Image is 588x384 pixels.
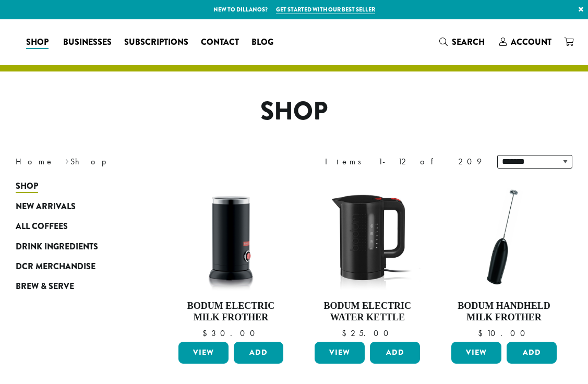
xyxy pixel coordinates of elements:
[176,182,286,338] a: Bodum Electric Milk Frother $30.00
[312,301,423,323] h4: Bodum Electric Water Kettle
[16,220,68,233] span: All Coffees
[201,36,239,49] span: Contact
[16,197,131,217] a: New Arrivals
[342,328,393,339] bdi: 25.00
[16,280,74,293] span: Brew & Serve
[312,182,423,292] img: DP3955.01.png
[16,241,98,254] span: Drink Ingredients
[178,342,229,364] a: View
[312,182,423,338] a: Bodum Electric Water Kettle $25.00
[176,182,286,292] img: DP3954.01-002.png
[478,328,530,339] bdi: 10.00
[16,180,38,193] span: Shop
[451,342,501,364] a: View
[276,5,375,14] a: Get started with our best seller
[507,342,557,364] button: Add
[16,217,131,236] a: All Coffees
[8,97,580,127] h1: Shop
[65,152,69,168] span: ›
[176,301,286,323] h4: Bodum Electric Milk Frother
[20,34,57,51] a: Shop
[433,33,493,51] a: Search
[449,182,559,338] a: Bodum Handheld Milk Frother $10.00
[26,36,49,49] span: Shop
[478,328,487,339] span: $
[370,342,420,364] button: Add
[16,155,279,168] nav: Breadcrumb
[449,301,559,323] h4: Bodum Handheld Milk Frother
[202,328,211,339] span: $
[16,176,131,196] a: Shop
[16,257,131,277] a: DCR Merchandise
[202,328,260,339] bdi: 30.00
[16,156,54,167] a: Home
[16,260,95,273] span: DCR Merchandise
[16,236,131,256] a: Drink Ingredients
[16,277,131,296] a: Brew & Serve
[325,155,482,168] div: Items 1-12 of 209
[124,36,188,49] span: Subscriptions
[511,36,551,48] span: Account
[315,342,365,364] a: View
[251,36,273,49] span: Blog
[63,36,112,49] span: Businesses
[234,342,284,364] button: Add
[449,182,559,292] img: DP3927.01-002.png
[16,200,76,213] span: New Arrivals
[452,36,485,48] span: Search
[342,328,351,339] span: $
